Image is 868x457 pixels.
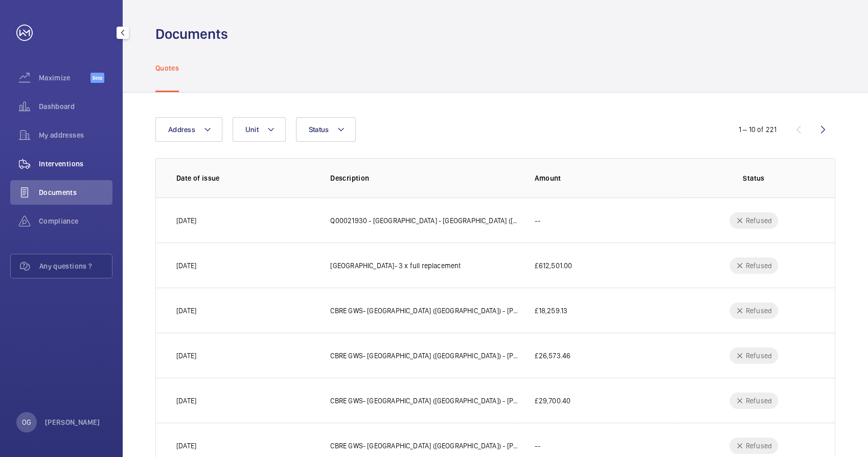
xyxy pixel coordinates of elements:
p: CBRE GWS- [GEOGRAPHIC_DATA] ([GEOGRAPHIC_DATA]) - [PERSON_NAME] items - Lift 23 - [DATE] [330,351,518,361]
p: Description [330,173,518,183]
span: Any questions ? [39,261,112,271]
p: [DATE] [176,351,196,361]
p: Refused [746,396,772,406]
p: -- [535,441,540,451]
p: Refused [746,260,772,271]
p: Refused [746,441,772,451]
span: My addresses [39,130,112,140]
span: Dashboard [39,101,112,112]
span: Address [168,125,195,134]
h1: Documents [155,25,228,43]
p: [GEOGRAPHIC_DATA]- 3 x full replacement [330,260,461,271]
p: [PERSON_NAME] [45,417,100,427]
p: CBRE GWS- [GEOGRAPHIC_DATA] ([GEOGRAPHIC_DATA]) - [PERSON_NAME] items - Lift 22 - [DATE] [330,396,518,406]
p: [DATE] [176,260,196,271]
span: Beta [90,73,104,83]
p: Refused [746,306,772,316]
span: Compliance [39,216,112,226]
span: Unit [245,125,259,134]
span: Maximize [39,73,90,83]
p: Quotes [155,63,179,73]
span: Status [309,125,329,134]
p: [DATE] [176,441,196,451]
button: Address [155,117,222,142]
p: -- [535,215,540,226]
span: Interventions [39,159,112,169]
p: £26,573.46 [535,351,570,361]
p: CBRE GWS- [GEOGRAPHIC_DATA] ([GEOGRAPHIC_DATA]) - [PERSON_NAME] items - Lift 54 - [DATE] [330,441,518,451]
div: 1 – 10 of 221 [739,124,776,135]
p: £612,501.00 [535,260,572,271]
p: OG [22,417,31,427]
button: Status [296,117,356,142]
p: Refused [746,351,772,361]
p: [DATE] [176,306,196,316]
p: £29,700.40 [535,396,570,406]
p: Amount [535,173,676,183]
p: [DATE] [176,215,196,226]
p: CBRE GWS- [GEOGRAPHIC_DATA] ([GEOGRAPHIC_DATA]) - [PERSON_NAME] items - Lift 10 - [DATE] [330,306,518,316]
p: Date of issue [176,173,314,183]
p: [DATE] [176,396,196,406]
button: Unit [233,117,286,142]
p: Status [693,173,814,183]
p: Q00021930 - [GEOGRAPHIC_DATA] - [GEOGRAPHIC_DATA] ([GEOGRAPHIC_DATA]) [330,215,518,226]
span: Documents [39,187,112,198]
p: £18,259.13 [535,306,567,316]
p: Refused [746,215,772,226]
